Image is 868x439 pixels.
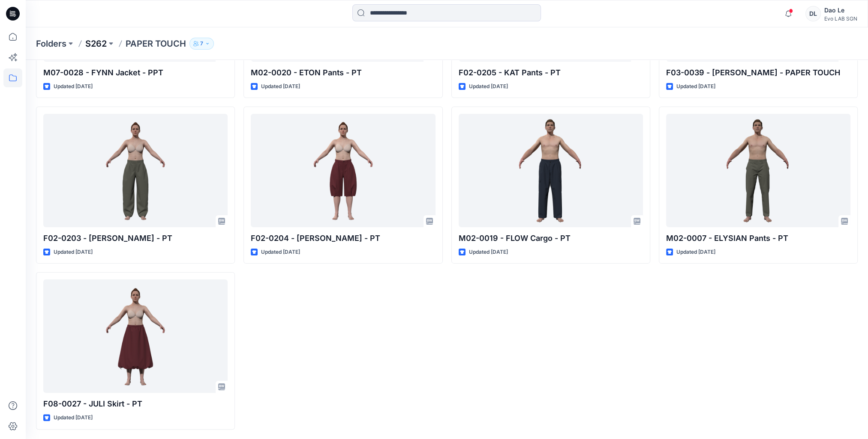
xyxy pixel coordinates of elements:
[459,232,643,244] p: M02-0019 - FLOW Cargo - PT
[666,232,850,244] p: M02-0007 - ELYSIAN Pants - PT
[261,248,300,257] p: Updated [DATE]
[43,398,228,410] p: F08-0027 - JULI Skirt - PT
[54,82,93,91] p: Updated [DATE]
[459,67,643,79] p: F02-0205 - KAT Pants - PT
[54,248,93,257] p: Updated [DATE]
[126,38,186,50] p: PAPER TOUCH
[459,114,643,227] a: M02-0019 - FLOW Cargo - PT
[824,15,857,22] div: Evo LAB SGN
[189,38,214,50] button: 7
[251,232,435,244] p: F02-0204 - [PERSON_NAME] - PT
[469,82,508,91] p: Updated [DATE]
[43,114,228,227] a: F02-0203 - JENNY Pants - PT
[676,248,715,257] p: Updated [DATE]
[824,5,857,15] div: Dao Le
[666,67,850,79] p: F03-0039 - [PERSON_NAME] - PAPER TOUCH
[469,248,508,257] p: Updated [DATE]
[251,67,435,79] p: M02-0020 - ETON Pants - PT
[666,114,850,227] a: M02-0007 - ELYSIAN Pants - PT
[251,114,435,227] a: F02-0204 - JENNY Shoulotte - PT
[43,232,228,244] p: F02-0203 - [PERSON_NAME] - PT
[261,82,300,91] p: Updated [DATE]
[43,279,228,393] a: F08-0027 - JULI Skirt - PT
[200,39,203,48] p: 7
[676,82,715,91] p: Updated [DATE]
[85,38,107,50] a: S262
[54,413,93,422] p: Updated [DATE]
[805,6,821,21] div: DL
[43,67,228,79] p: M07-0028 - FYNN Jacket - PPT
[36,38,66,50] a: Folders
